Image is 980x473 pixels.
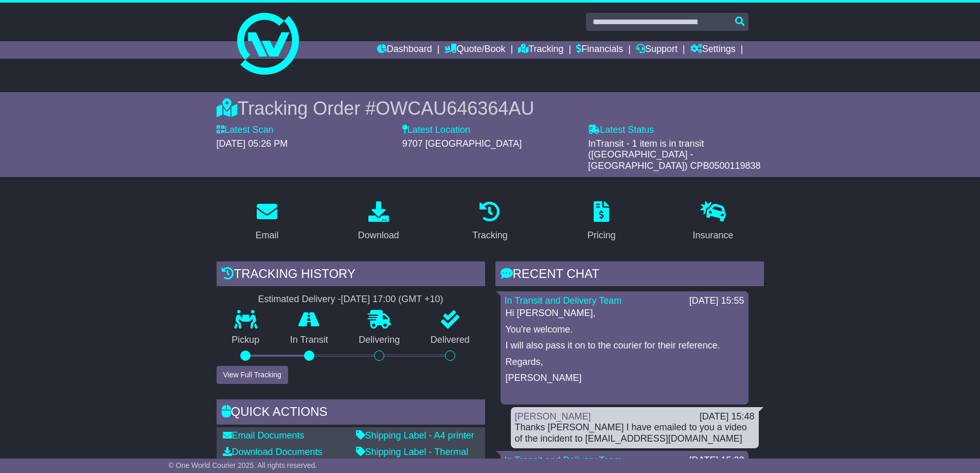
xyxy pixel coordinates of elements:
[690,41,736,59] a: Settings
[693,229,734,242] div: Insurance
[506,324,743,336] p: You're welcome.
[217,138,288,149] span: [DATE] 05:26 PM
[505,295,622,306] a: In Transit and Delivery Team
[341,294,443,305] div: [DATE] 17:00 (GMT +10)
[515,422,755,444] div: Thanks [PERSON_NAME] I have emailed to you a video of the incident to [EMAIL_ADDRESS][DOMAIN_NAME]
[217,125,274,136] label: Latest Scan
[466,198,514,246] a: Tracking
[217,294,485,305] div: Estimated Delivery -
[377,41,432,59] a: Dashboard
[358,229,399,242] div: Download
[351,198,406,246] a: Download
[588,125,654,136] label: Latest Status
[402,125,470,136] label: Latest Location
[223,447,323,457] a: Download Documents
[356,430,474,441] a: Shipping Label - A4 printer
[506,340,743,352] p: I will also pass it on to the courier for their reference.
[576,41,623,59] a: Financials
[255,229,278,242] div: Email
[686,198,740,246] a: Insurance
[700,411,755,423] div: [DATE] 15:48
[275,335,344,346] p: In Transit
[344,335,416,346] p: Delivering
[505,455,622,465] a: In Transit and Delivery Team
[217,335,275,346] p: Pickup
[506,357,743,368] p: Regards,
[444,41,505,59] a: Quote/Book
[402,138,522,149] span: 9707 [GEOGRAPHIC_DATA]
[515,411,591,422] a: [PERSON_NAME]
[217,399,485,427] div: Quick Actions
[636,41,678,59] a: Support
[356,447,469,468] a: Shipping Label - Thermal printer
[472,229,507,242] div: Tracking
[518,41,563,59] a: Tracking
[169,461,317,469] span: © One World Courier 2025. All rights reserved.
[217,97,764,119] div: Tracking Order #
[376,98,534,119] span: OWCAU646364AU
[495,261,764,289] div: RECENT CHAT
[248,198,285,246] a: Email
[217,261,485,289] div: Tracking history
[588,138,760,171] span: InTransit - 1 item is in transit ([GEOGRAPHIC_DATA] - [GEOGRAPHIC_DATA]) CPB0500119838
[506,373,743,384] p: [PERSON_NAME]
[587,229,616,242] div: Pricing
[415,335,485,346] p: Delivered
[689,455,744,466] div: [DATE] 15:32
[217,366,288,384] button: View Full Tracking
[506,308,743,319] p: Hi [PERSON_NAME],
[581,198,622,246] a: Pricing
[689,295,744,307] div: [DATE] 15:55
[223,430,305,441] a: Email Documents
